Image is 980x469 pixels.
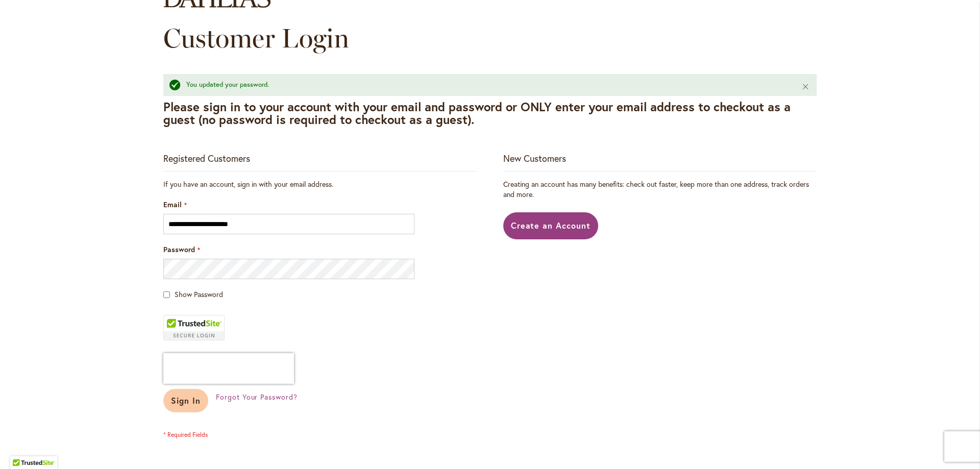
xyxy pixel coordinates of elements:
div: You updated your password. [186,80,786,90]
a: Create an Account [503,212,599,239]
strong: Registered Customers [163,152,250,164]
strong: Please sign in to your account with your email and password or ONLY enter your email address to c... [163,98,791,128]
iframe: reCAPTCHA [163,353,294,384]
span: Create an Account [511,220,591,231]
button: Sign In [163,389,208,412]
div: If you have an account, sign in with your email address. [163,179,477,189]
div: TrustedSite Certified [163,315,225,340]
span: Sign In [171,395,201,406]
a: Forgot Your Password? [216,392,298,402]
span: Show Password [175,289,223,299]
span: Customer Login [163,22,349,54]
span: Password [163,244,195,254]
span: Email [163,200,182,209]
iframe: Launch Accessibility Center [8,433,36,461]
p: Creating an account has many benefits: check out faster, keep more than one address, track orders... [503,179,817,200]
strong: New Customers [503,152,566,164]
